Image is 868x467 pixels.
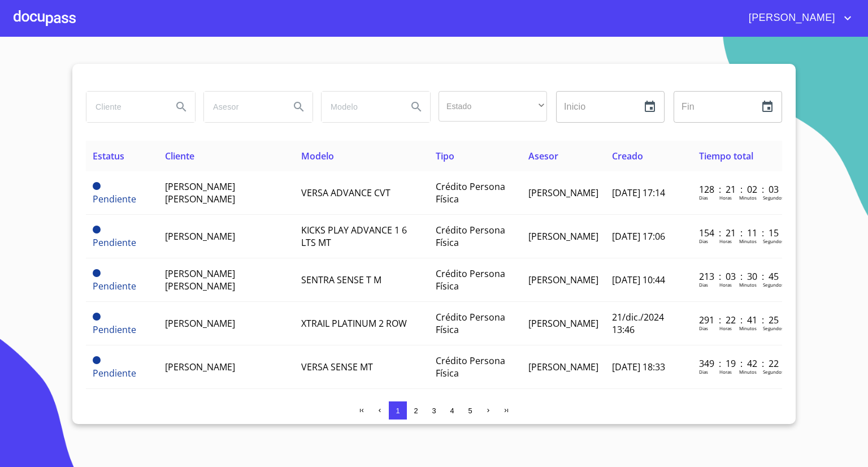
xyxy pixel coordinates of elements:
p: 128 : 21 : 02 : 03 [699,183,775,196]
span: Pendiente [93,356,101,364]
span: Tipo [436,150,454,162]
span: Crédito Persona Física [436,267,505,292]
button: 3 [425,401,443,420]
span: 2 [414,407,418,415]
p: 291 : 22 : 41 : 25 [699,314,775,326]
button: 1 [389,401,407,420]
span: 3 [432,407,436,415]
span: Pendiente [93,182,101,190]
p: Dias [699,194,708,201]
span: [PERSON_NAME] [165,230,235,243]
span: KICKS PLAY ADVANCE 1 6 LTS MT [301,224,407,249]
span: [DATE] 17:14 [612,187,665,199]
span: Creado [612,150,643,162]
span: [PERSON_NAME] [528,230,598,243]
span: [PERSON_NAME] [165,361,235,373]
span: [PERSON_NAME] [528,361,598,373]
span: SENTRA SENSE T M [301,274,381,286]
span: [PERSON_NAME] [165,317,235,330]
p: 213 : 03 : 30 : 45 [699,270,775,283]
button: Search [168,93,195,120]
span: [PERSON_NAME] [740,9,841,27]
span: Pendiente [93,367,136,379]
span: Pendiente [93,280,136,292]
input: search [86,92,163,122]
p: Minutos [739,282,757,288]
span: Crédito Persona Física [436,224,505,249]
span: Pendiente [93,269,101,277]
span: [PERSON_NAME] [528,317,598,330]
button: 4 [443,401,461,420]
p: 154 : 21 : 11 : 15 [699,227,775,239]
p: Segundos [763,194,784,201]
p: Minutos [739,194,757,201]
span: Cliente [165,150,194,162]
span: Tiempo total [699,150,753,162]
p: Segundos [763,282,784,288]
span: Pendiente [93,236,136,249]
button: 2 [407,401,425,420]
span: Asesor [528,150,558,162]
button: account of current user [740,9,854,27]
p: Dias [699,369,708,375]
span: VERSA ADVANCE CVT [301,187,390,199]
span: VERSA SENSE MT [301,361,373,373]
button: Search [403,93,430,120]
span: [DATE] 18:33 [612,361,665,373]
span: Pendiente [93,226,101,233]
p: Minutos [739,369,757,375]
span: 5 [468,407,472,415]
p: Horas [719,282,732,288]
span: 1 [396,407,400,415]
span: Pendiente [93,323,136,336]
p: Horas [719,194,732,201]
span: Modelo [301,150,334,162]
p: Minutos [739,325,757,331]
p: Horas [719,369,732,375]
p: Dias [699,282,708,288]
span: [PERSON_NAME] [528,187,598,199]
p: Minutos [739,238,757,244]
span: 21/dic./2024 13:46 [612,311,664,336]
input: search [204,92,281,122]
span: [DATE] 10:44 [612,274,665,286]
span: XTRAIL PLATINUM 2 ROW [301,317,407,330]
span: Crédito Persona Física [436,311,505,336]
p: 349 : 19 : 42 : 22 [699,357,775,370]
button: 5 [461,401,479,420]
p: Horas [719,238,732,244]
span: [PERSON_NAME] [PERSON_NAME] [165,267,235,292]
input: search [322,92,398,122]
p: Dias [699,238,708,244]
div: ​ [439,91,547,122]
span: 4 [450,407,454,415]
p: Segundos [763,369,784,375]
span: Estatus [93,150,124,162]
span: Crédito Persona Física [436,180,505,205]
p: Segundos [763,238,784,244]
p: Dias [699,325,708,331]
span: [DATE] 17:06 [612,230,665,243]
p: Horas [719,325,732,331]
span: Pendiente [93,193,136,205]
span: [PERSON_NAME] [528,274,598,286]
p: Segundos [763,325,784,331]
span: [PERSON_NAME] [PERSON_NAME] [165,180,235,205]
span: Pendiente [93,313,101,321]
button: Search [285,93,313,120]
span: Crédito Persona Física [436,354,505,379]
